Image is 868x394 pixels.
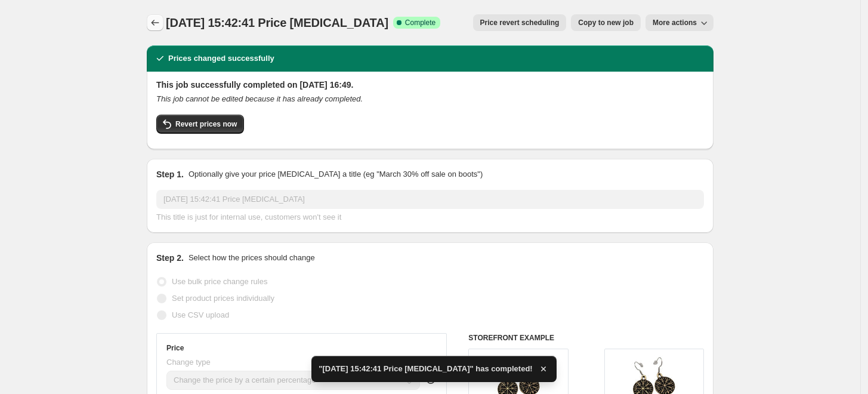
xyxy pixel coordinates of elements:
[468,333,704,343] h6: STOREFRONT EXAMPLE
[172,277,267,286] span: Use bulk price change rules
[156,94,363,103] i: This job cannot be edited because it has already completed.
[571,14,641,31] button: Copy to new job
[480,18,560,27] span: Price revert scheduling
[172,294,274,303] span: Set product prices individually
[319,363,532,375] span: "[DATE] 15:42:41 Price [MEDICAL_DATA]" has completed!
[175,119,237,129] span: Revert prices now
[156,168,184,180] h2: Step 1.
[156,115,244,134] button: Revert prices now
[156,252,184,264] h2: Step 2.
[653,18,697,27] span: More actions
[189,168,483,180] p: Optionally give your price [MEDICAL_DATA] a title (eg "March 30% off sale on boots")
[578,18,634,27] span: Copy to new job
[156,190,704,209] input: 30% off holiday sale
[166,358,211,367] span: Change type
[172,310,229,319] span: Use CSV upload
[156,213,341,221] span: This title is just for internal use, customers won't see it
[189,252,315,264] p: Select how the prices should change
[645,14,713,31] button: More actions
[168,53,274,64] h2: Prices changed successfully
[156,79,704,91] h2: This job successfully completed on [DATE] 16:49.
[473,14,567,31] button: Price revert scheduling
[166,16,388,29] span: [DATE] 15:42:41 Price [MEDICAL_DATA]
[405,18,435,27] span: Complete
[166,343,184,353] h3: Price
[147,14,163,31] button: Price change jobs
